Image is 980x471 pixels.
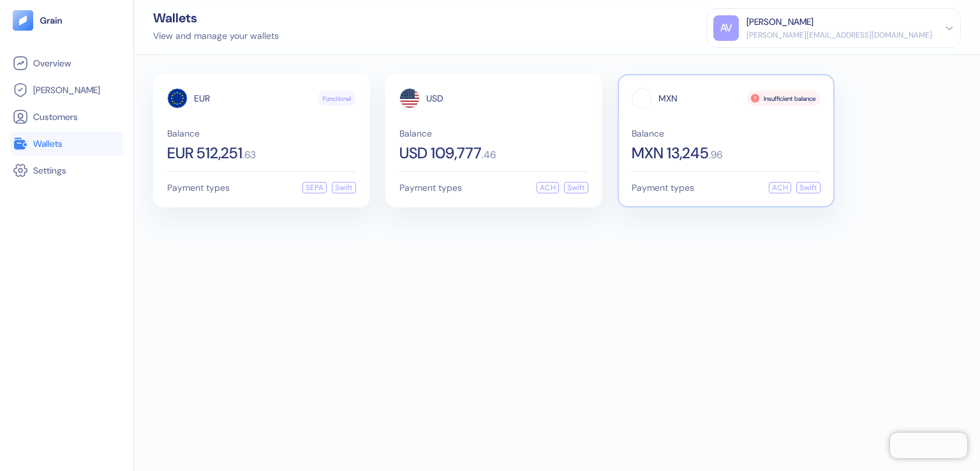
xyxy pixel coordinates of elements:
div: AV [713,15,739,41]
a: Settings [13,163,121,178]
span: USD 109,777 [399,146,482,161]
span: Customers [33,110,78,123]
span: . 96 [709,150,722,160]
span: Functional [323,94,351,103]
a: Customers [13,109,121,124]
a: Wallets [13,136,121,151]
a: [PERSON_NAME] [13,82,121,98]
div: ACH [537,182,559,193]
span: Wallets [33,137,63,150]
span: [PERSON_NAME] [33,84,100,96]
iframe: Chatra live chat [890,433,967,458]
div: [PERSON_NAME][EMAIL_ADDRESS][DOMAIN_NAME] [746,29,932,41]
div: View and manage your wallets [153,29,279,43]
div: [PERSON_NAME] [746,15,813,29]
div: Swift [564,182,588,193]
span: USD [426,94,443,103]
span: EUR [194,94,210,103]
span: Payment types [632,183,694,192]
span: EUR 512,251 [167,146,242,161]
span: . 63 [242,150,256,160]
div: Insufficient balance [747,91,820,106]
span: Payment types [167,183,230,192]
span: Overview [33,57,71,70]
span: Balance [399,129,588,138]
div: Swift [332,182,356,193]
div: Swift [796,182,820,193]
img: logo [40,16,63,25]
div: Wallets [153,11,279,24]
div: SEPA [302,182,327,193]
span: Balance [632,129,820,138]
span: Balance [167,129,356,138]
span: Settings [33,164,66,177]
span: MXN 13,245 [632,146,709,161]
img: logo-tablet-V2.svg [13,10,33,31]
span: Payment types [399,183,462,192]
span: . 46 [482,150,496,160]
a: Overview [13,56,121,71]
span: MXN [658,94,678,103]
div: ACH [769,182,791,193]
